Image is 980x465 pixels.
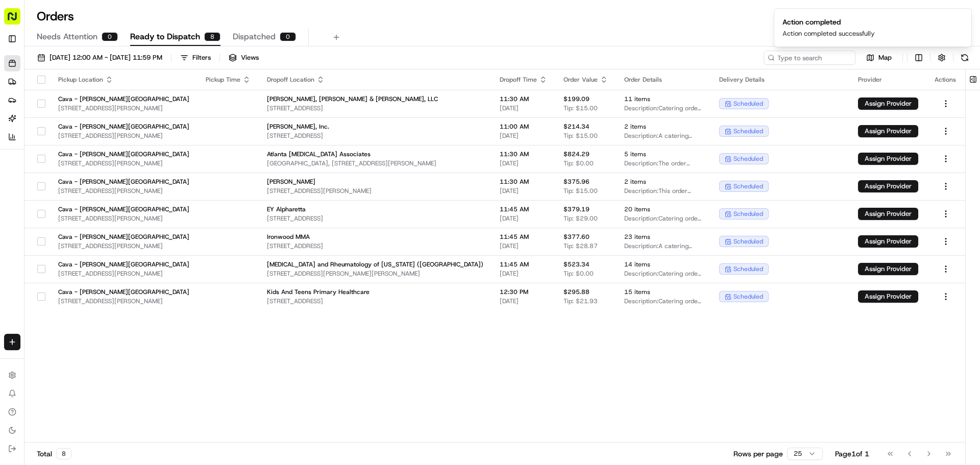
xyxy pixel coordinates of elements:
[50,53,162,62] span: [DATE] 12:00 AM - [DATE] 11:59 PM
[176,51,215,65] button: Filters
[233,31,276,43] span: Dispatched
[10,229,18,237] div: 📗
[624,150,703,158] span: 5 items
[267,132,483,140] span: [STREET_ADDRESS]
[935,76,957,84] div: Actions
[267,233,483,241] span: Ironwood MMA
[58,242,189,250] span: [STREET_ADDRESS][PERSON_NAME]
[96,228,164,238] span: API Documentation
[782,29,875,38] div: Action completed successfully
[858,235,918,248] button: Assign Provider
[500,178,547,186] span: 11:30 AM
[500,214,547,223] span: [DATE]
[58,233,189,241] span: Cava - [PERSON_NAME][GEOGRAPHIC_DATA]
[563,123,590,131] span: $214.34
[174,101,186,113] button: Start new chat
[130,31,200,43] span: Ready to Dispatch
[267,150,483,158] span: Atlanta [MEDICAL_DATA] Associates
[624,214,703,223] span: Description: Catering order for 20 people, featuring a Group Bowl Bar with Falafel and another wi...
[32,186,139,194] span: [PERSON_NAME][GEOGRAPHIC_DATA]
[858,76,918,84] div: Provider
[624,297,703,305] span: Description: Catering order for 15 people, including 14 Steak + Harissa meals with side pita and ...
[158,131,186,143] button: See all
[58,132,189,140] span: [STREET_ADDRESS][PERSON_NAME]
[267,123,483,131] span: [PERSON_NAME], Inc.
[267,260,483,268] span: [MEDICAL_DATA] and Rheumatology of [US_STATE] ([GEOGRAPHIC_DATA])
[782,17,875,27] div: Action completed
[82,224,168,242] a: 💻API Documentation
[858,263,918,275] button: Assign Provider
[733,182,763,190] span: scheduled
[624,242,703,250] span: Description: A catering order consisting of pita chips and dip, a falafel group bowl bar, chicken...
[733,265,763,273] span: scheduled
[719,76,842,84] div: Delivery Details
[624,132,703,140] span: Description: A catering order for 10 people, including a Group Bowl Bar with Grilled Chicken, var...
[267,288,483,296] span: Kids And Teens Primary Healthcare
[733,237,763,246] span: scheduled
[858,153,918,165] button: Assign Provider
[267,214,483,223] span: [STREET_ADDRESS]
[58,76,189,84] div: Pickup Location
[563,297,598,305] span: Tip: $21.93
[563,242,598,250] span: Tip: $28.87
[858,290,918,303] button: Assign Provider
[733,292,763,301] span: scheduled
[58,205,189,213] span: Cava - [PERSON_NAME][GEOGRAPHIC_DATA]
[102,253,124,261] span: Pylon
[33,51,167,65] button: [DATE] 12:00 AM - [DATE] 11:59 PM
[241,53,259,62] span: Views
[500,297,547,305] span: [DATE]
[10,41,186,57] p: Welcome 👋
[860,52,898,64] button: Map
[58,150,189,158] span: Cava - [PERSON_NAME][GEOGRAPHIC_DATA]
[563,288,590,296] span: $295.88
[267,76,483,84] div: Dropoff Location
[141,158,144,166] span: •
[563,159,594,167] span: Tip: $0.00
[500,123,547,131] span: 11:00 AM
[878,53,892,62] span: Map
[37,31,97,43] span: Needs Attention
[563,214,598,223] span: Tip: $29.00
[563,76,608,84] div: Order Value
[204,32,220,41] div: 8
[146,186,167,194] span: [DATE]
[32,158,139,166] span: [PERSON_NAME][GEOGRAPHIC_DATA]
[563,150,590,158] span: $824.29
[500,159,547,167] span: [DATE]
[224,51,263,65] button: Views
[563,233,590,241] span: $377.60
[563,187,598,195] span: Tip: $15.00
[10,10,31,31] img: Nash
[37,8,74,25] h1: Orders
[27,66,168,77] input: Clear
[58,123,189,131] span: Cava - [PERSON_NAME][GEOGRAPHIC_DATA]
[102,32,118,41] div: 0
[624,288,703,296] span: 15 items
[624,159,703,167] span: Description: The order includes two Group Bowl Bars with Falafel and three Group Bowl Bars with G...
[835,449,869,459] div: Page 1 of 1
[20,228,78,238] span: Knowledge Base
[563,95,590,103] span: $199.09
[141,186,144,194] span: •
[733,449,783,459] p: Rows per page
[624,260,703,268] span: 14 items
[500,95,547,103] span: 11:30 AM
[58,159,189,167] span: [STREET_ADDRESS][PERSON_NAME]
[58,270,189,278] span: [STREET_ADDRESS][PERSON_NAME]
[37,448,71,459] div: Total
[146,158,167,166] span: [DATE]
[58,104,189,112] span: [STREET_ADDRESS][PERSON_NAME]
[733,100,763,108] span: scheduled
[267,187,483,195] span: [STREET_ADDRESS][PERSON_NAME]
[500,233,547,241] span: 11:45 AM
[206,76,251,84] div: Pickup Time
[500,242,547,250] span: [DATE]
[500,260,547,268] span: 11:45 AM
[624,270,703,278] span: Description: Catering order for 21 people including 2x GROUP BOWL BAR with grilled chicken, saffr...
[733,155,763,163] span: scheduled
[563,132,598,140] span: Tip: $15.00
[500,187,547,195] span: [DATE]
[46,97,167,108] div: Start new chat
[280,32,296,41] div: 0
